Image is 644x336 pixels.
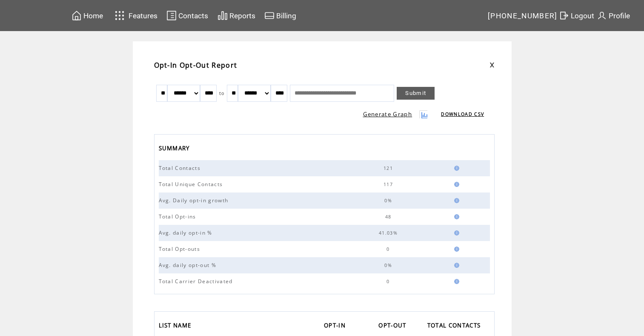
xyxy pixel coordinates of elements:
span: SUMMARY [159,142,192,156]
a: TOTAL CONTACTS [427,319,485,333]
span: Reports [229,11,255,20]
img: help.gif [452,263,459,268]
img: help.gif [452,198,459,203]
a: Home [70,9,104,22]
span: Avg. daily opt-in % [159,229,215,236]
a: Submit [397,87,435,100]
img: help.gif [452,214,459,219]
a: LIST NAME [159,319,196,333]
img: chart.svg [218,10,228,21]
span: Home [83,11,103,20]
img: help.gif [452,247,459,252]
span: 0% [384,262,394,268]
img: help.gif [452,182,459,187]
img: profile.svg [597,10,607,21]
a: OPT-IN [324,319,350,333]
span: Profile [609,11,630,20]
img: exit.svg [559,10,569,21]
img: help.gif [452,230,459,235]
span: Features [129,11,157,20]
span: Billing [276,11,296,20]
span: Logout [571,11,594,20]
a: DOWNLOAD CSV [441,111,484,117]
a: Logout [558,9,595,22]
img: help.gif [452,279,459,284]
span: 117 [384,181,395,187]
img: help.gif [452,166,459,171]
span: Opt-In Opt-Out Report [154,60,238,70]
a: OPT-OUT [378,319,410,333]
span: TOTAL CONTACTS [427,319,483,333]
span: 0 [386,279,392,284]
span: Avg. daily opt-out % [159,261,219,269]
span: Contacts [178,11,208,20]
a: Generate Graph [363,110,412,118]
span: 0% [384,198,394,204]
span: Total Carrier Deactivated [159,278,235,285]
span: 41.03% [379,230,400,236]
span: Total Opt-outs [159,245,203,253]
a: Contacts [165,9,209,22]
img: features.svg [112,9,127,23]
span: Total Contacts [159,164,203,172]
a: Features [111,7,159,24]
a: Billing [263,9,298,22]
span: Total Unique Contacts [159,181,225,188]
span: Total Opt-ins [159,213,198,220]
span: 0 [386,246,392,252]
a: Reports [216,9,257,22]
span: OPT-IN [324,319,348,333]
img: home.svg [72,10,82,21]
img: creidtcard.svg [264,10,275,21]
span: Avg. Daily opt-in growth [159,197,231,204]
span: to [219,90,225,96]
span: OPT-OUT [378,319,408,333]
a: Profile [595,9,631,22]
span: [PHONE_NUMBER] [488,11,558,20]
img: contacts.svg [166,10,177,21]
span: LIST NAME [159,319,194,333]
span: 48 [385,214,394,220]
span: 121 [384,165,395,171]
